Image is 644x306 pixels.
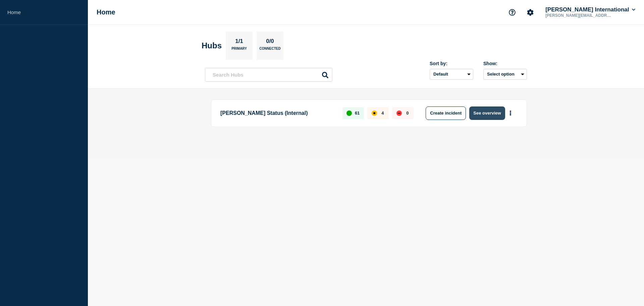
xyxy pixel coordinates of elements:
[430,61,473,66] div: Sort by:
[426,106,466,120] button: Create incident
[97,8,115,16] h1: Home
[231,47,247,54] p: Primary
[372,111,377,116] div: affected
[205,68,332,82] input: Search Hubs
[483,69,527,80] button: Select option
[396,111,402,116] div: down
[381,111,384,116] p: 4
[346,111,352,116] div: up
[259,47,280,54] p: Connected
[430,69,473,80] select: Sort by
[202,41,222,50] h2: Hubs
[406,111,409,116] p: 0
[469,106,505,120] button: See overview
[264,38,277,47] p: 0/0
[523,5,537,19] button: Account settings
[544,13,614,18] p: [PERSON_NAME][EMAIL_ADDRESS][PERSON_NAME][DOMAIN_NAME]
[505,5,519,19] button: Support
[355,111,360,116] p: 61
[506,107,515,119] button: More actions
[220,106,335,120] p: [PERSON_NAME] Status (Internal)
[544,6,637,13] button: [PERSON_NAME] International
[483,61,527,66] div: Show:
[233,38,246,47] p: 1/1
